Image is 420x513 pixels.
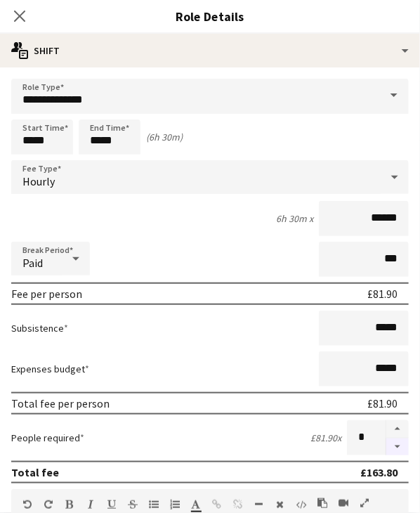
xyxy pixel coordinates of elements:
[146,131,183,143] div: (6h 30m)
[296,499,306,510] button: HTML Code
[44,499,53,510] button: Redo
[367,396,398,410] div: £81.90
[11,465,59,479] div: Total fee
[254,499,264,510] button: Horizontal Line
[386,439,409,456] button: Decrease
[65,499,74,510] button: Bold
[367,287,398,301] div: £81.90
[339,498,348,509] button: Insert video
[149,499,159,510] button: Unordered List
[170,499,180,510] button: Ordered List
[11,396,110,410] div: Total fee per person
[11,431,84,444] label: People required
[107,499,117,510] button: Underline
[22,174,55,188] span: Hourly
[86,499,96,510] button: Italic
[11,322,68,335] label: Subsistence
[310,431,341,444] div: £81.90 x
[276,212,313,225] div: 6h 30m x
[11,363,89,375] label: Expenses budget
[317,498,327,509] button: Paste as plain text
[191,499,201,510] button: Text Color
[128,499,138,510] button: Strikethrough
[22,256,43,270] span: Paid
[11,287,82,301] div: Fee per person
[22,499,32,510] button: Undo
[386,420,409,439] button: Increase
[360,465,398,479] div: £163.80
[360,498,369,509] button: Fullscreen
[275,499,285,510] button: Clear Formatting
